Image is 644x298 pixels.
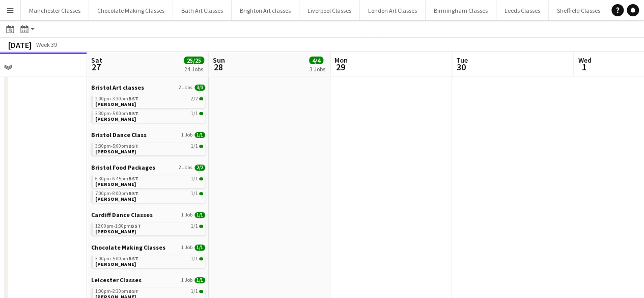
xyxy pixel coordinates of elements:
[8,40,32,50] div: [DATE]
[549,1,609,20] button: Sheffield Classes
[426,1,496,20] button: Birmingham Classes
[21,1,89,20] button: Manchester Classes
[173,1,232,20] button: Bath Art Classes
[496,1,549,20] button: Leeds Classes
[34,41,59,48] span: Week 39
[232,1,299,20] button: Brighton Art classes
[360,1,426,20] button: London Art Classes
[89,1,173,20] button: Chocolate Making Classes
[299,1,360,20] button: Liverpool Classes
